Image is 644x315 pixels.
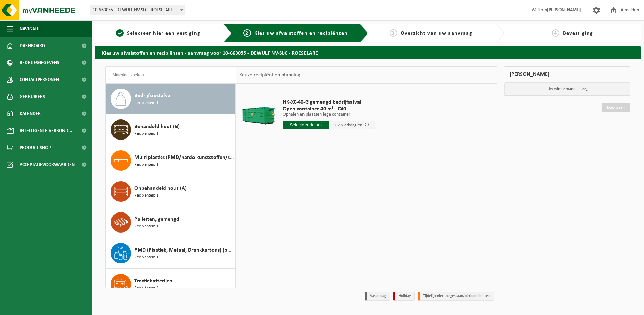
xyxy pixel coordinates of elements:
div: Keuze recipiënt en planning [236,67,304,84]
span: 2 [243,29,251,37]
span: Palletten, gemengd [134,215,179,223]
span: Contactpersonen [20,71,59,88]
span: Kies uw afvalstoffen en recipiënten [254,31,348,36]
span: Multi plastics (PMD/harde kunststoffen/spanbanden/EPS/folie naturel/folie gemengd) [134,153,234,162]
span: Bevestiging [563,31,593,36]
span: Recipiënten: 1 [134,254,158,261]
h2: Kies uw afvalstoffen en recipiënten - aanvraag voor 10-663055 - DEWULF NV-SLC - ROESELARE [95,46,641,59]
button: Bedrijfsrestafval Recipiënten: 1 [106,84,236,114]
span: Navigatie [20,20,41,37]
span: Open container 40 m³ - C40 [283,106,375,112]
span: Dashboard [20,37,45,54]
li: Tijdelijk niet toegestaan/période limitée [418,292,494,301]
span: Intelligente verbond... [20,122,72,139]
span: 1 [116,29,124,37]
span: 10-663055 - DEWULF NV-SLC - ROESELARE [90,5,185,15]
button: PMD (Plastiek, Metaal, Drankkartons) (bedrijven) Recipiënten: 1 [106,238,236,269]
button: Palletten, gemengd Recipiënten: 1 [106,207,236,238]
span: Recipiënten: 1 [134,162,158,168]
a: Doorgaan [602,103,630,112]
span: Recipiënten: 1 [134,100,158,106]
span: + 2 werkdag(en) [335,123,364,127]
button: Tractiebatterijen Recipiënten: 2 [106,269,236,300]
span: 10-663055 - DEWULF NV-SLC - ROESELARE [90,5,185,15]
div: [PERSON_NAME] [504,66,630,82]
span: Recipiënten: 1 [134,131,158,137]
p: Uw winkelmand is leeg [504,82,630,95]
span: Recipiënten: 1 [134,223,158,230]
li: Vaste dag [365,292,390,301]
span: Acceptatievoorwaarden [20,156,75,173]
span: Onbehandeld hout (A) [134,184,187,192]
span: Behandeld hout (B) [134,123,180,131]
span: Overzicht van uw aanvraag [401,31,472,36]
button: Onbehandeld hout (A) Recipiënten: 1 [106,176,236,207]
span: Product Shop [20,139,51,156]
span: Kalender [20,105,41,122]
strong: [PERSON_NAME] [547,7,581,13]
span: Bedrijfsrestafval [134,92,172,100]
span: 3 [390,29,397,37]
input: Materiaal zoeken [109,70,232,80]
span: Selecteer hier een vestiging [127,31,200,36]
span: Tractiebatterijen [134,277,172,285]
button: Behandeld hout (B) Recipiënten: 1 [106,114,236,145]
button: Multi plastics (PMD/harde kunststoffen/spanbanden/EPS/folie naturel/folie gemengd) Recipiënten: 1 [106,145,236,176]
p: Ophalen en plaatsen lege container [283,112,375,117]
span: Bedrijfsgegevens [20,54,59,71]
input: Selecteer datum [283,121,329,129]
span: HK-XC-40-G gemengd bedrijfsafval [283,99,375,106]
span: 4 [552,29,559,37]
span: Recipiënten: 2 [134,285,158,292]
a: 1Selecteer hier een vestiging [98,29,218,37]
span: Recipiënten: 1 [134,192,158,199]
span: PMD (Plastiek, Metaal, Drankkartons) (bedrijven) [134,246,234,254]
span: Gebruikers [20,88,45,105]
li: Holiday [393,292,415,301]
